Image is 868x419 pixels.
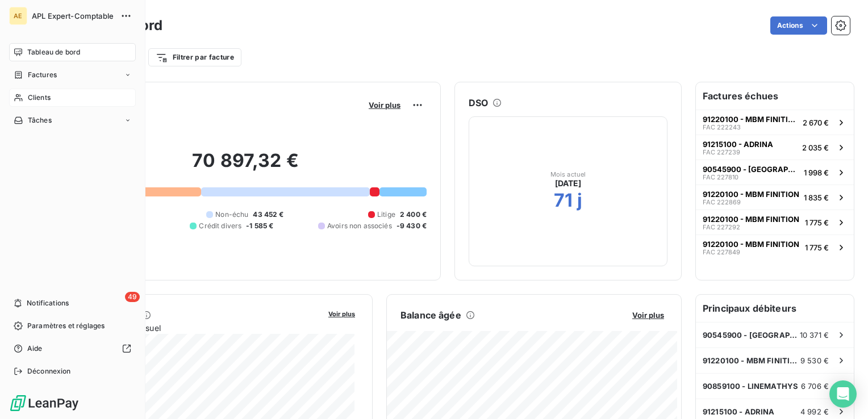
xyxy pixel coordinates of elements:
span: 91215100 - ADRINA [703,140,773,149]
button: Filtrer par facture [148,48,241,66]
div: AE [9,7,27,25]
span: 43 452 € [253,209,283,220]
span: Aide [27,343,43,354]
button: 90545900 - [GEOGRAPHIC_DATA][PERSON_NAME]FAC 2278101 998 € [696,160,854,185]
span: 91220100 - MBM FINITION [703,356,800,365]
h2: j [577,189,582,212]
span: -9 430 € [397,221,427,231]
button: Voir plus [365,100,404,110]
span: FAC 227810 [703,174,738,181]
span: Voir plus [632,311,664,320]
span: -1 585 € [246,221,273,231]
span: FAC 222243 [703,124,741,131]
span: FAC 227849 [703,249,740,255]
span: Déconnexion [27,366,71,376]
h6: Principaux débiteurs [696,295,854,322]
span: 6 706 € [801,382,829,391]
span: 91220100 - MBM FINITION [703,240,799,249]
button: Voir plus [629,310,667,320]
span: [DATE] [555,178,582,189]
span: Non-échu [215,209,248,220]
button: 91220100 - MBM FINITIONFAC 2272921 775 € [696,209,854,234]
span: Mois actuel [550,171,586,178]
button: Voir plus [325,308,358,319]
button: 91220100 - MBM FINITIONFAC 2278491 775 € [696,234,854,259]
span: 90545900 - [GEOGRAPHIC_DATA][PERSON_NAME] [703,330,800,340]
span: Crédit divers [199,221,241,231]
span: 49 [125,292,140,302]
span: 91220100 - MBM FINITION [703,190,799,199]
span: 90859100 - LINEMATHYS [703,382,798,391]
span: FAC 227239 [703,149,740,156]
button: 91215100 - ADRINAFAC 2272392 035 € [696,135,854,160]
span: FAC 227292 [703,224,740,231]
h6: Factures échues [696,82,854,110]
a: Aide [9,340,136,358]
button: 91220100 - MBM FINITIONFAC 2228691 835 € [696,185,854,209]
span: 1 835 € [804,193,829,202]
span: 1 998 € [804,168,829,177]
button: 91220100 - MBM FINITIONFAC 2222432 670 € [696,110,854,135]
span: Voir plus [328,310,355,318]
span: 2 400 € [400,209,427,220]
span: 4 992 € [800,407,829,416]
span: 10 371 € [800,330,829,340]
span: Litige [377,209,395,220]
span: 91220100 - MBM FINITION [703,215,799,224]
h6: DSO [469,96,488,110]
span: 91220100 - MBM FINITION [703,115,798,124]
span: Tâches [28,115,52,125]
span: 2 670 € [803,118,829,127]
span: Clients [28,93,51,103]
span: Chiffre d'affaires mensuel [64,322,320,334]
div: Open Intercom Messenger [829,380,857,408]
span: FAC 222869 [703,199,741,206]
span: 2 035 € [802,143,829,152]
span: Paramètres et réglages [27,321,105,331]
span: Tableau de bord [27,47,80,57]
span: 90545900 - [GEOGRAPHIC_DATA][PERSON_NAME] [703,165,799,174]
span: 1 775 € [805,243,829,252]
span: 1 775 € [805,218,829,227]
span: 9 530 € [800,356,829,365]
h2: 70 897,32 € [64,149,427,183]
h6: Balance âgée [400,308,461,322]
span: 91215100 - ADRINA [703,407,775,416]
h2: 71 [554,189,573,212]
span: Factures [28,70,57,80]
img: Logo LeanPay [9,394,80,412]
span: APL Expert-Comptable [32,11,114,20]
button: Actions [770,16,827,35]
span: Voir plus [369,100,400,110]
span: Avoirs non associés [327,221,392,231]
span: Notifications [27,298,69,308]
